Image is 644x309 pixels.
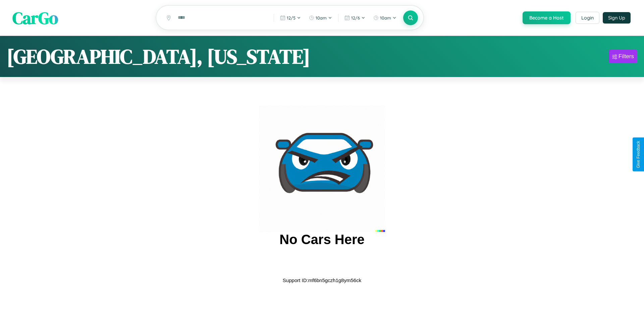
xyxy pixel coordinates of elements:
span: 12 / 5 [287,15,296,21]
button: 10am [370,12,400,23]
p: Support ID: mf6bn5gczh1g8ym56ck [283,276,361,285]
span: 10am [316,15,327,21]
button: 12/5 [277,12,304,23]
h1: [GEOGRAPHIC_DATA], [US_STATE] [7,43,310,70]
button: Sign Up [603,12,631,24]
button: Login [576,12,599,24]
div: Give Feedback [636,141,641,168]
h2: No Cars Here [279,232,364,247]
div: Filters [619,53,634,60]
span: 10am [380,15,391,21]
span: 12 / 6 [351,15,360,21]
button: 12/6 [341,12,369,23]
button: Become a Host [523,11,571,24]
button: 10am [306,12,335,23]
button: Filters [609,50,637,63]
span: CarGo [12,6,58,29]
img: car [259,106,385,232]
